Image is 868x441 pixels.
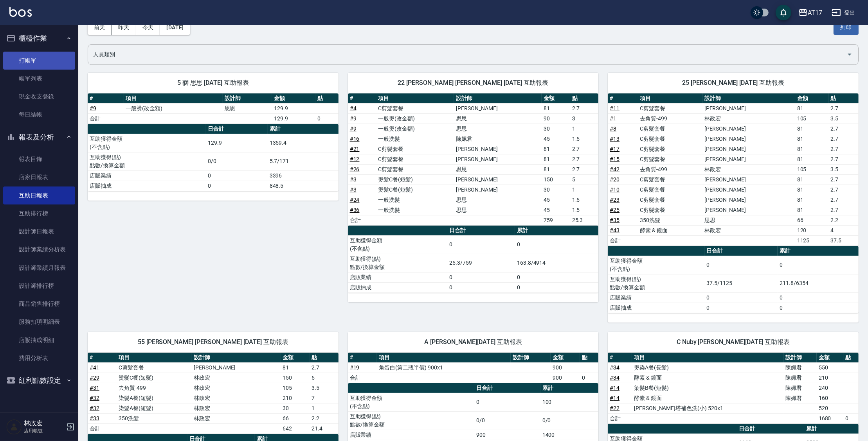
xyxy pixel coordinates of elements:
td: 林政宏 [192,393,281,403]
span: 5 獅 思思 [DATE] 互助報表 [97,79,329,87]
td: 105 [795,113,828,124]
td: 81 [542,164,570,174]
th: 點 [843,353,859,363]
td: 81 [795,144,828,154]
a: #15 [610,156,619,162]
button: 前天 [88,20,112,35]
a: #1 [610,115,616,122]
th: 點 [828,93,859,104]
td: 66 [795,215,828,225]
td: C剪髮套餐 [376,103,454,113]
a: 現金收支登錄 [3,88,75,106]
td: 一般燙(改金額) [376,124,454,134]
a: #33 [90,415,99,421]
td: 陳姵君 [454,134,541,144]
td: 1359.4 [268,134,339,152]
td: 0/0 [206,152,267,170]
td: 210 [281,393,310,403]
th: 累計 [515,226,598,236]
td: 0 [704,292,778,303]
th: 設計師 [511,353,551,363]
td: 店販業績 [608,292,704,303]
a: #26 [350,166,360,172]
td: 互助獲得金額 (不含點) [608,256,704,274]
td: 350洗髮 [638,215,702,225]
span: C Nuby [PERSON_NAME][DATE] 互助報表 [617,338,849,346]
td: 37.5/1125 [704,274,778,292]
a: #3 [350,176,357,183]
table: a dense table [88,124,339,191]
td: 林政宏 [702,225,795,235]
td: 思思 [454,164,541,174]
table: a dense table [88,93,339,124]
th: 項目 [638,93,702,104]
td: [PERSON_NAME] [454,185,541,195]
td: 酵素 & 鏡面 [632,373,783,383]
td: 1 [570,124,599,134]
td: 0 [515,272,598,282]
td: [PERSON_NAME] [454,174,541,185]
td: 2.7 [828,195,859,205]
a: #3 [350,186,357,193]
td: 81 [795,154,828,164]
a: #22 [610,405,619,411]
td: 2.7 [828,185,859,195]
button: 紅利點數設定 [3,370,75,391]
a: #34 [610,364,619,371]
td: C剪髮套餐 [638,103,702,113]
a: #9 [350,125,357,132]
td: 25.3 [570,215,599,225]
td: 240 [817,383,843,393]
th: 項目 [377,353,511,363]
a: #31 [90,385,99,391]
td: 店販抽成 [88,181,206,191]
span: 22 [PERSON_NAME] [PERSON_NAME] [DATE] 互助報表 [357,79,589,87]
td: 去角質-499 [638,164,702,174]
td: 30 [542,124,570,134]
td: 思思 [454,124,541,134]
td: [PERSON_NAME] [702,124,795,134]
td: 81 [795,195,828,205]
td: C剪髮套餐 [117,362,192,373]
td: [PERSON_NAME] [702,154,795,164]
a: #19 [350,364,360,371]
td: 45 [542,195,570,205]
button: 登出 [828,5,859,20]
td: 林政宏 [702,113,795,124]
td: 2.7 [828,103,859,113]
a: 每日結帳 [3,106,75,124]
table: a dense table [608,353,859,424]
td: 129.9 [272,113,315,124]
a: #32 [90,395,99,401]
a: #9 [90,105,96,111]
td: 陳姵君 [783,383,816,393]
a: 服務扣項明細表 [3,313,75,331]
td: C剪髮套餐 [376,164,454,174]
td: 2.2 [828,215,859,225]
td: 燙染A餐(長髮) [632,362,783,373]
input: 人員名稱 [91,48,843,61]
td: 120 [795,225,828,235]
td: 2.7 [570,103,599,113]
td: 105 [281,383,310,393]
a: #36 [350,207,360,213]
td: 759 [542,215,570,225]
td: 一般燙(改金額) [124,103,222,113]
td: C剪髮套餐 [638,174,702,185]
td: 81 [795,134,828,144]
td: C剪髮套餐 [638,195,702,205]
td: 5.7/171 [268,152,339,170]
td: 848.5 [268,181,339,191]
td: 3.5 [828,164,859,174]
a: 報表目錄 [3,150,75,168]
td: 4 [828,225,859,235]
td: 81 [795,185,828,195]
td: 1.5 [570,195,599,205]
td: C剪髮套餐 [376,144,454,154]
td: 店販業績 [88,170,206,181]
h5: 林政宏 [24,419,64,427]
td: 0 [315,113,338,124]
td: 550 [817,362,843,373]
td: 210 [817,373,843,383]
a: #34 [610,375,619,381]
